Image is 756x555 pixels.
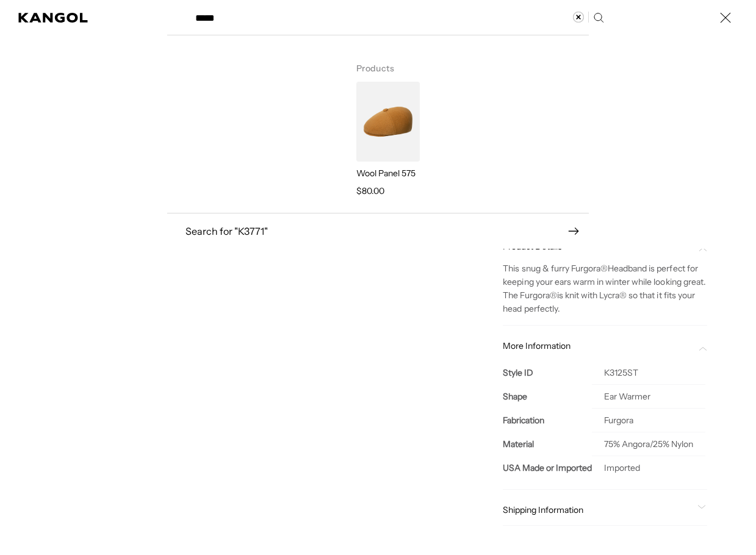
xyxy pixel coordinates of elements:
button: Clear search term [573,12,589,23]
p: Wool Panel 575 [356,168,420,179]
a: Kangol [18,13,88,23]
img: Wool Panel 575 [356,82,420,162]
button: Close [713,5,738,30]
button: Search for "K3771" [167,226,589,237]
h3: Products [356,48,569,82]
span: $80.00 [356,184,384,198]
button: Search here [593,12,604,23]
span: Search for " K3771 " [185,226,568,236]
